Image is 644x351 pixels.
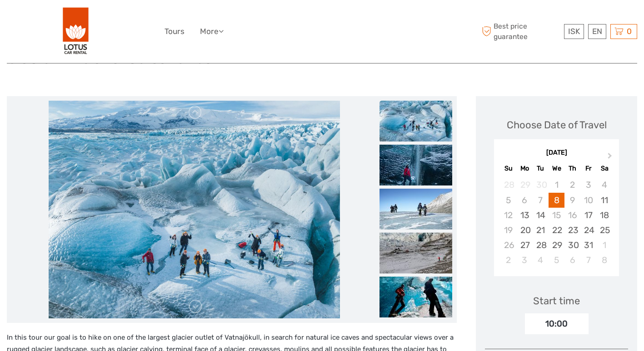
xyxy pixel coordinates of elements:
[507,118,607,132] div: Choose Date of Travel
[500,253,516,268] div: Choose Sunday, November 2nd, 2025
[533,162,549,175] div: Tu
[549,238,564,253] div: Choose Wednesday, October 29th, 2025
[564,193,580,208] div: Not available Thursday, October 9th, 2025
[596,253,612,268] div: Choose Saturday, November 8th, 2025
[549,208,564,223] div: Not available Wednesday, October 15th, 2025
[525,313,589,334] div: 10:00
[533,193,549,208] div: Not available Tuesday, October 7th, 2025
[549,193,564,208] div: Choose Wednesday, October 8th, 2025
[596,238,612,253] div: Choose Saturday, November 1st, 2025
[564,208,580,223] div: Not available Thursday, October 16th, 2025
[580,193,596,208] div: Not available Friday, October 10th, 2025
[165,25,185,38] a: Tours
[564,162,580,175] div: Th
[564,177,580,192] div: Not available Thursday, October 2nd, 2025
[549,253,564,268] div: Choose Wednesday, November 5th, 2025
[564,253,580,268] div: Choose Thursday, November 6th, 2025
[517,208,533,223] div: Choose Monday, October 13th, 2025
[604,151,618,165] button: Next Month
[379,189,452,229] img: 6acce44909394637af1c4fd5d11fae3c_slider_thumbnail.jpeg
[580,208,596,223] div: Choose Friday, October 17th, 2025
[497,177,616,268] div: month 2025-10
[564,223,580,238] div: Choose Thursday, October 23rd, 2025
[625,27,633,36] span: 0
[517,253,533,268] div: Choose Monday, November 3rd, 2025
[500,193,516,208] div: Not available Sunday, October 5th, 2025
[517,177,533,192] div: Not available Monday, September 29th, 2025
[580,238,596,253] div: Choose Friday, October 31st, 2025
[379,233,452,273] img: dfab305ceb0843c4b8b8d69fd02cd2ed_slider_thumbnail.jpeg
[533,177,549,192] div: Not available Tuesday, September 30th, 2025
[494,148,619,158] div: [DATE]
[580,223,596,238] div: Choose Friday, October 24th, 2025
[580,177,596,192] div: Not available Friday, October 3rd, 2025
[533,223,549,238] div: Choose Tuesday, October 21st, 2025
[533,253,549,268] div: Choose Tuesday, November 4th, 2025
[564,238,580,253] div: Choose Thursday, October 30th, 2025
[580,253,596,268] div: Choose Friday, November 7th, 2025
[517,162,533,175] div: Mo
[580,162,596,175] div: Fr
[549,223,564,238] div: Choose Wednesday, October 22nd, 2025
[549,162,564,175] div: We
[568,27,580,36] span: ISK
[500,162,516,175] div: Su
[517,238,533,253] div: Choose Monday, October 27th, 2025
[549,177,564,192] div: Not available Wednesday, October 1st, 2025
[533,238,549,253] div: Choose Tuesday, October 28th, 2025
[500,223,516,238] div: Not available Sunday, October 19th, 2025
[379,101,452,141] img: 02b13d87ea9c463f96f6580b61944c43_slider_thumbnail.jpeg
[588,24,606,39] div: EN
[596,208,612,223] div: Choose Saturday, October 18th, 2025
[517,193,533,208] div: Not available Monday, October 6th, 2025
[596,177,612,192] div: Not available Saturday, October 4th, 2025
[105,14,115,25] button: Open LiveChat chat widget
[596,162,612,175] div: Sa
[500,208,516,223] div: Not available Sunday, October 12th, 2025
[517,223,533,238] div: Choose Monday, October 20th, 2025
[379,145,452,185] img: 04153beb7912445ca8293b12de7a07d6_slider_thumbnail.jpeg
[63,7,89,56] img: 443-e2bd2384-01f0-477a-b1bf-f993e7f52e7d_logo_big.png
[533,294,580,308] div: Start time
[596,193,612,208] div: Choose Saturday, October 11th, 2025
[379,277,452,317] img: 42465d6cb40249d4ae18ecbba8fc4ec8_slider_thumbnail.jpeg
[500,177,516,192] div: Not available Sunday, September 28th, 2025
[479,21,562,41] span: Best price guarantee
[49,101,340,318] img: 02b13d87ea9c463f96f6580b61944c43_main_slider.jpeg
[200,25,224,38] a: More
[13,16,103,23] p: We're away right now. Please check back later!
[533,208,549,223] div: Choose Tuesday, October 14th, 2025
[596,223,612,238] div: Choose Saturday, October 25th, 2025
[500,238,516,253] div: Not available Sunday, October 26th, 2025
